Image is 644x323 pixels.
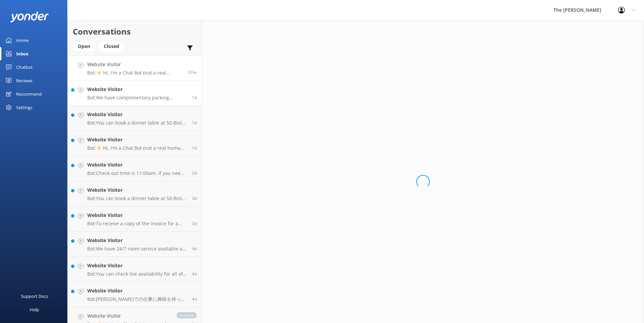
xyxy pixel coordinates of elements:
a: Website VisitorBot:We have complimentary parking available on-site for vehicles of all sizes, wit... [68,81,202,106]
h4: Website Visitor [87,136,187,143]
div: Reviews [16,74,32,87]
p: Bot: To receive a copy of the invoice for a recent stay, please email [EMAIL_ADDRESS][DOMAIN_NAME... [87,221,187,227]
div: Inbox [16,47,29,60]
p: Bot: You can book a dinner table at 50-Bistro online by visiting [URL][DOMAIN_NAME]. For groups o... [87,195,187,201]
h4: Website Visitor [87,61,183,68]
h4: Website Visitor [87,262,187,269]
span: Sep 04 2025 09:34pm (UTC +12:00) Pacific/Auckland [192,170,197,176]
h4: Website Visitor [87,287,187,294]
div: Support Docs [21,289,48,303]
div: Recommend [16,87,42,101]
h4: Website Visitor [87,237,187,244]
a: Website VisitorBot:We have 24/7 room service available at the hotel. You can view the 50 Bistro m... [68,232,202,257]
h4: Website Visitor [87,161,187,169]
a: Website VisitorBot:To receive a copy of the invoice for a recent stay, please email [EMAIL_ADDRES... [68,206,202,232]
img: yonder-white-logo.png [10,11,49,22]
div: Help [30,303,39,316]
div: Closed [99,41,124,51]
span: Sep 05 2025 02:19pm (UTC +12:00) Pacific/Auckland [192,145,197,151]
h4: Website Visitor [87,312,170,320]
p: Bot: We have complimentary parking available on-site for vehicles of all sizes, with a total of 7... [87,95,187,101]
p: Bot: ⚡ Hi, I'm a Chat Bot (not a real human), so I don't have all the answers. I don't have the a... [87,70,183,76]
p: Bot: You can check live availability for all of our rooms on our website at [URL][DOMAIN_NAME]. I... [87,271,187,277]
a: Website VisitorBot:[PERSON_NAME]での仕事に興味を持っていただきありがとうございます。[PERSON_NAME]での求人は [DOMAIN_NAME] に掲載されま... [68,282,202,307]
p: Bot: [PERSON_NAME]での仕事に興味を持っていただきありがとうございます。[PERSON_NAME]での求人は [DOMAIN_NAME] に掲載されます。応募書類が準備できたら、... [87,296,187,302]
a: Website VisitorBot:You can check live availability for all of our rooms on our website at [URL][D... [68,257,202,282]
a: Open [73,42,99,50]
h2: Conversations [73,25,197,38]
a: Website VisitorBot:You can book a dinner table at 50-Bistro using their online booking function a... [68,106,202,131]
h4: Website Visitor [87,212,187,219]
h4: Website Visitor [87,186,187,194]
h4: Website Visitor [87,111,187,118]
span: Sep 07 2025 10:54am (UTC +12:00) Pacific/Auckland [188,70,197,75]
span: Sep 05 2025 03:58pm (UTC +12:00) Pacific/Auckland [192,120,197,126]
span: Sep 02 2025 09:30pm (UTC +12:00) Pacific/Auckland [192,246,197,251]
h4: Website Visitor [87,86,187,93]
div: Chatbot [16,60,33,74]
a: Website VisitorBot:You can book a dinner table at 50-Bistro online by visiting [URL][DOMAIN_NAME]... [68,181,202,206]
a: Website VisitorBot:Check-out time is 11:00am. If you need a late check-out, please contact Recept... [68,156,202,181]
div: Settings [16,101,32,114]
p: Bot: ⚡ Hi, I'm a Chat Bot (not a real human), so I don't have all the answers. I don't have the a... [87,145,187,151]
a: Closed [99,42,128,50]
span: closed [176,312,197,318]
span: Sep 02 2025 08:53pm (UTC +12:00) Pacific/Auckland [192,271,197,277]
div: Home [16,34,29,47]
p: Bot: Check-out time is 11:00am. If you need a late check-out, please contact Reception. This is s... [87,170,187,176]
div: Open [73,41,95,51]
a: Website VisitorBot:⚡ Hi, I'm a Chat Bot (not a real human), so I don't have all the answers. I do... [68,131,202,156]
span: Sep 06 2025 09:24am (UTC +12:00) Pacific/Auckland [192,95,197,100]
span: Sep 03 2025 06:53pm (UTC +12:00) Pacific/Auckland [192,195,197,201]
span: Sep 02 2025 05:52pm (UTC +12:00) Pacific/Auckland [192,296,197,302]
p: Bot: We have 24/7 room service available at the hotel. You can view the 50 Bistro menus at [URL][... [87,246,187,252]
p: Bot: You can book a dinner table at 50-Bistro using their online booking function at [URL][DOMAIN... [87,120,187,126]
a: Website VisitorBot:⚡ Hi, I'm a Chat Bot (not a real human), so I don't have all the answers. I do... [68,55,202,81]
span: Sep 03 2025 02:35pm (UTC +12:00) Pacific/Auckland [192,221,197,226]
